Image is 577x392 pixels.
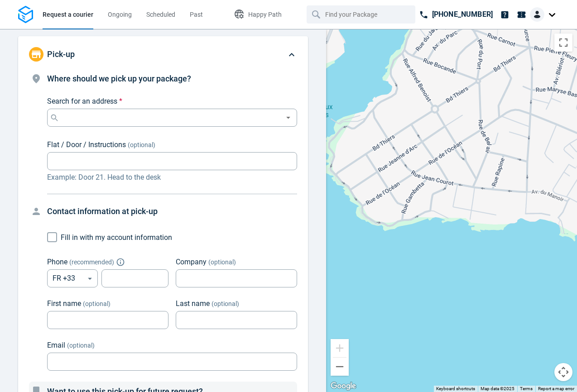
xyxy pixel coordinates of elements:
button: Zoom in [331,339,349,357]
a: Open this area in Google Maps (opens a new window) [328,380,358,392]
input: Find your Package [325,6,399,23]
button: Zoom out [331,358,349,376]
h4: Contact information at pick-up [47,205,297,218]
a: Report a map error [538,386,574,391]
span: Email [47,341,65,349]
a: Terms [520,386,533,391]
button: Explain "Recommended" [118,259,123,265]
span: Search for an address [47,97,117,105]
span: Past [190,11,203,18]
button: Toggle fullscreen view [554,33,572,52]
span: Fill in with my account information [61,233,172,242]
button: Keyboard shortcuts [436,386,475,392]
p: [PHONE_NUMBER] [432,9,493,20]
span: (optional) [67,342,95,349]
span: (optional) [83,300,111,307]
img: Google [328,380,358,392]
span: ( recommended ) [69,258,114,266]
span: Phone [47,258,67,266]
span: Scheduled [146,11,175,18]
span: Map data ©2025 [481,386,514,391]
span: Happy Path [248,11,282,18]
img: Logo [18,6,33,24]
span: (optional) [208,258,236,266]
span: Flat / Door / Instructions [47,140,126,149]
span: Company [176,258,207,266]
span: Request a courier [43,11,93,18]
span: First name [47,299,81,308]
button: Open [283,112,294,124]
span: Last name [176,299,210,308]
a: [PHONE_NUMBER] [415,5,496,24]
span: Ongoing [108,11,132,18]
span: (optional) [128,141,155,148]
button: Map camera controls [554,363,572,381]
span: Pick-up [47,49,75,59]
div: Pick-up [18,36,308,72]
img: Client [530,7,544,22]
div: FR +33 [47,269,98,287]
span: Where should we pick up your package? [47,74,191,83]
p: Example: Door 21. Head to the desk [47,172,297,183]
span: (optional) [212,300,239,307]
